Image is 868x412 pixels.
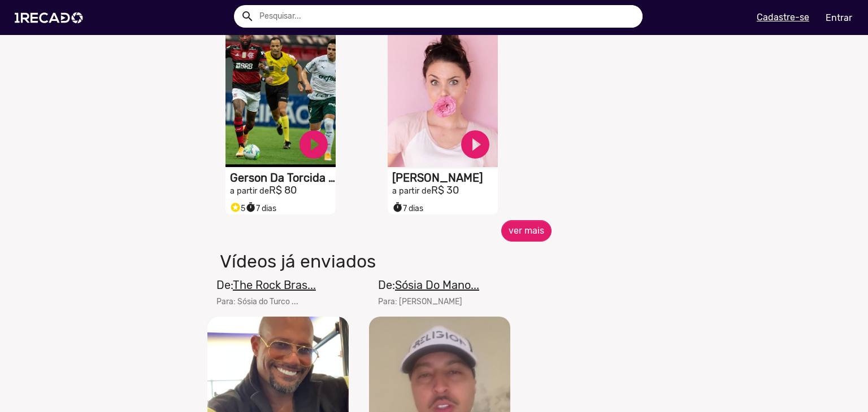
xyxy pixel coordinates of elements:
small: timer [392,202,403,213]
small: timer [245,202,256,213]
mat-icon: Example home icon [241,10,254,23]
a: Entrar [818,8,860,28]
video: S1RECADO vídeos dedicados para fãs e empresas [388,18,498,167]
u: Sósia Do Mano... [395,278,479,292]
i: timer [392,199,403,213]
button: Example home icon [237,6,257,25]
span: 7 dias [245,204,276,213]
h1: Vídeos já enviados [211,251,626,272]
h2: R$ 80 [230,185,336,197]
button: ver mais [501,220,552,242]
h2: R$ 30 [392,185,498,197]
a: play_circle_filled [458,128,492,161]
small: a partir de [230,186,269,196]
i: timer [245,199,256,213]
h1: [PERSON_NAME] [392,171,498,185]
small: stars [230,202,241,213]
mat-card-title: De: [216,277,316,293]
u: The Rock Bras... [233,278,316,292]
u: Cadastre-se [757,12,809,23]
h1: Gerson Da Torcida Oficial [230,171,336,185]
mat-card-title: De: [378,277,479,293]
mat-card-subtitle: Para: Sósia do Turco ... [216,296,316,308]
small: a partir de [392,186,431,196]
a: play_circle_filled [297,128,331,161]
video: S1RECADO vídeos dedicados para fãs e empresas [225,18,336,167]
input: Pesquisar... [251,5,643,28]
i: Selo super talento [230,199,241,213]
mat-card-subtitle: Para: [PERSON_NAME] [378,296,479,308]
span: 5 [230,204,245,213]
span: 7 dias [392,204,423,213]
